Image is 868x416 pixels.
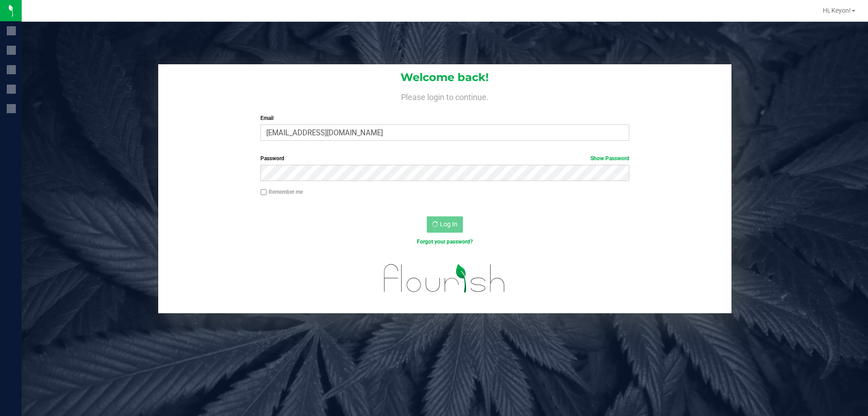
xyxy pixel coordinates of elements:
[260,189,267,196] input: Remember me
[373,255,516,301] img: flourish_logo.svg
[158,91,731,101] h4: Please login to continue.
[417,239,473,245] a: Forgot your password?
[440,220,458,228] span: Log In
[260,188,303,196] label: Remember me
[590,155,629,162] a: Show Password
[260,114,629,122] label: Email
[427,216,463,233] button: Log In
[823,7,851,14] span: Hi, Keyon!
[260,155,284,162] span: Password
[158,72,731,83] h1: Welcome back!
